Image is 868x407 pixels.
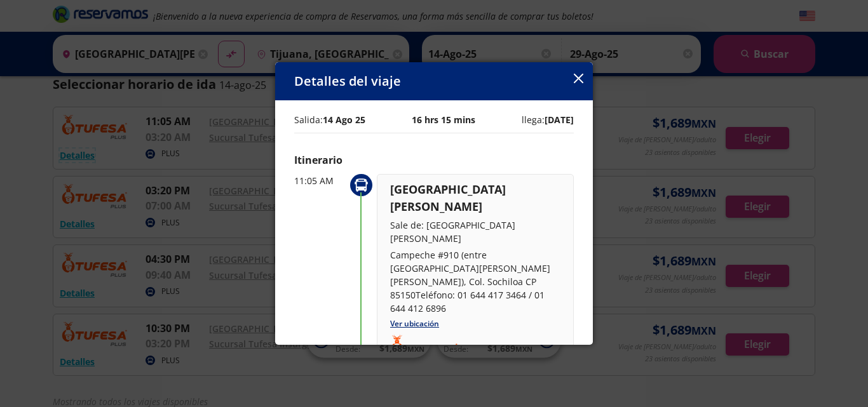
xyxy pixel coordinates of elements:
[390,318,439,329] a: Ver ubicación
[412,113,475,126] p: 16 hrs 15 mins
[294,72,401,91] p: Detalles del viaje
[390,248,560,315] p: Campeche #910 (entre [GEOGRAPHIC_DATA][PERSON_NAME][PERSON_NAME]), Col. Sochiloa CP 85150Teléfono...
[294,152,574,168] p: Itinerario
[323,114,365,126] b: 14 Ago 25
[545,114,574,126] b: [DATE]
[390,334,458,360] img: TUFESA.png
[390,181,560,215] p: [GEOGRAPHIC_DATA][PERSON_NAME]
[390,218,560,245] p: Sale de: [GEOGRAPHIC_DATA][PERSON_NAME]
[294,113,365,126] p: Salida:
[294,174,345,187] p: 11:05 AM
[522,113,574,126] p: llega:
